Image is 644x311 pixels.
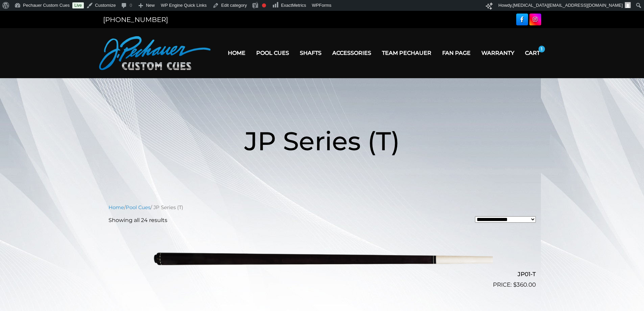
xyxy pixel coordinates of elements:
[513,281,536,288] bdi: 360.00
[109,216,167,224] p: Showing all 24 results
[520,44,545,62] a: Cart
[126,204,150,210] a: Pool Cues
[99,36,211,70] img: Pechauer Custom Cues
[513,3,623,8] span: [MEDICAL_DATA][EMAIL_ADDRESS][DOMAIN_NAME]
[222,44,251,62] a: Home
[109,204,124,210] a: Home
[72,2,84,8] a: Live
[109,204,536,211] nav: Breadcrumb
[281,3,306,8] span: ExactMetrics
[109,230,536,289] a: JP01-T $360.00
[151,230,493,287] img: JP01-T
[377,44,437,62] a: Team Pechauer
[437,44,476,62] a: Fan Page
[513,281,517,288] span: $
[262,3,266,7] div: Focus keyphrase not set
[327,44,377,62] a: Accessories
[109,268,536,281] h2: JP01-T
[251,44,294,62] a: Pool Cues
[476,44,520,62] a: Warranty
[244,125,400,157] span: JP Series (T)
[294,44,327,62] a: Shafts
[475,216,536,223] select: Shop order
[103,16,168,24] a: [PHONE_NUMBER]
